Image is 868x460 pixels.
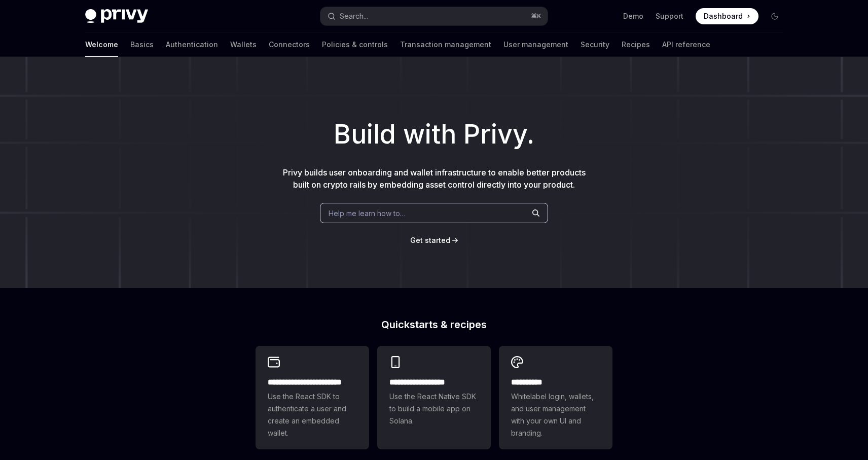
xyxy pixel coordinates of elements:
[499,346,612,449] a: **** *****Whitelabel login, wallets, and user management with your own UI and branding.
[662,32,710,57] a: API reference
[704,11,743,21] span: Dashboard
[511,391,600,439] span: Whitelabel login, wallets, and user management with your own UI and branding.
[320,7,548,25] button: Open search
[269,32,310,57] a: Connectors
[389,391,479,427] span: Use the React Native SDK to build a mobile app on Solana.
[268,391,357,439] span: Use the React SDK to authenticate a user and create an embedded wallet.
[377,346,491,449] a: **** **** **** ***Use the React Native SDK to build a mobile app on Solana.
[622,32,650,57] a: Recipes
[16,115,852,154] h1: Build with Privy.
[283,167,586,190] span: Privy builds user onboarding and wallet infrastructure to enable better products built on crypto ...
[340,10,368,22] div: Search...
[130,32,154,57] a: Basics
[400,32,491,57] a: Transaction management
[656,11,683,21] a: Support
[767,8,783,24] button: Toggle dark mode
[322,32,388,57] a: Policies & controls
[410,235,450,245] a: Get started
[581,32,609,57] a: Security
[623,11,643,21] a: Demo
[256,320,612,330] h2: Quickstarts & recipes
[230,32,257,57] a: Wallets
[85,32,118,57] a: Welcome
[410,236,450,244] span: Get started
[85,9,148,23] img: dark logo
[531,12,541,20] span: ⌘ K
[166,32,218,57] a: Authentication
[696,8,758,24] a: Dashboard
[329,208,406,219] span: Help me learn how to…
[503,32,568,57] a: User management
